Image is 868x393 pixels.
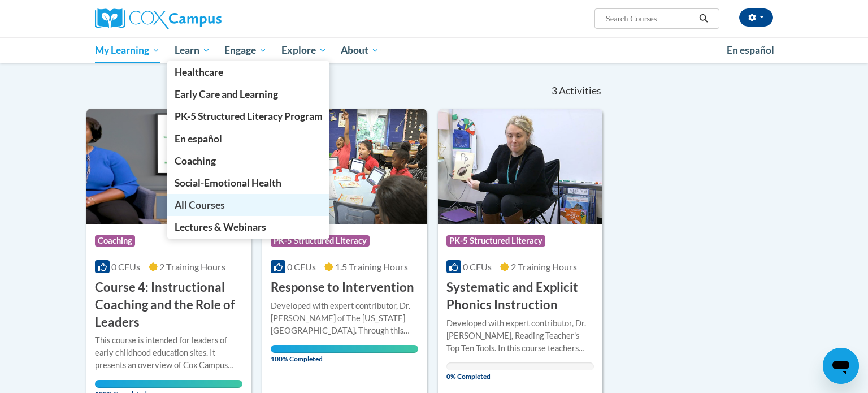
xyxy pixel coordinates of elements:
[167,150,330,172] a: Coaching
[463,261,492,272] span: 0 CEUs
[335,261,408,272] span: 1.5 Training Hours
[719,38,782,62] a: En español
[175,88,278,100] span: Early Care and Learning
[95,334,242,372] div: This course is intended for leaders of early childhood education sites. It presents an overview o...
[271,345,418,353] div: Your progress
[175,199,225,211] span: All Courses
[446,317,594,355] div: Developed with expert contributor, Dr. [PERSON_NAME], Reading Teacher's Top Ten Tools. In this co...
[559,85,601,97] span: Activities
[262,109,427,224] img: Course Logo
[111,261,140,272] span: 0 CEUs
[552,85,557,97] span: 3
[167,172,330,194] a: Social-Emotional Health
[167,83,330,105] a: Early Care and Learning
[95,8,222,29] img: Cox Campus
[446,279,594,314] h3: Systematic and Explicit Phonics Instruction
[167,105,330,127] a: PK-5 Structured Literacy Program
[274,37,334,63] a: Explore
[175,44,210,57] span: Learn
[695,12,712,25] button: Search
[167,61,330,83] a: Healthcare
[823,348,859,384] iframe: Button to launch messaging window
[271,279,414,296] h3: Response to Intervention
[217,37,274,63] a: Engage
[175,133,222,145] span: En español
[159,261,225,272] span: 2 Training Hours
[167,216,330,238] a: Lectures & Webinars
[334,37,387,63] a: About
[281,44,327,57] span: Explore
[175,221,266,233] span: Lectures & Webinars
[727,44,774,56] span: En español
[175,110,323,122] span: PK-5 Structured Literacy Program
[95,8,310,29] a: Cox Campus
[446,235,545,247] span: PK-5 Structured Literacy
[88,37,167,63] a: My Learning
[271,300,418,337] div: Developed with expert contributor, Dr. [PERSON_NAME] of The [US_STATE][GEOGRAPHIC_DATA]. Through ...
[271,235,370,247] span: PK-5 Structured Literacy
[175,155,216,167] span: Coaching
[95,380,242,388] div: Your progress
[341,44,379,57] span: About
[605,12,695,25] input: Search Courses
[175,177,281,189] span: Social-Emotional Health
[175,66,223,78] span: Healthcare
[287,261,316,272] span: 0 CEUs
[438,109,602,224] img: Course Logo
[167,37,218,63] a: Learn
[86,109,251,224] img: Course Logo
[167,194,330,216] a: All Courses
[95,235,135,247] span: Coaching
[95,279,242,331] h3: Course 4: Instructional Coaching and the Role of Leaders
[78,37,790,63] div: Main menu
[271,345,418,363] span: 100% Completed
[95,44,160,57] span: My Learning
[224,44,267,57] span: Engage
[739,8,773,27] button: Account Settings
[167,128,330,150] a: En español
[511,261,577,272] span: 2 Training Hours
